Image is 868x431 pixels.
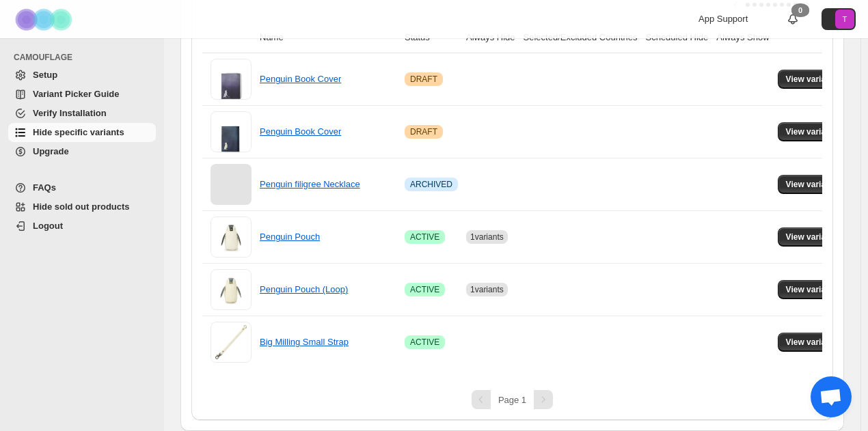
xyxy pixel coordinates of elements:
[8,104,156,123] a: Verify Installation
[811,376,852,417] div: チャットを開く
[260,232,320,242] a: Penguin Pouch
[778,70,847,89] button: View variants
[211,59,252,100] img: Penguin Book Cover
[8,142,156,161] a: Upgrade
[8,178,156,197] a: FAQs
[843,15,847,23] text: T
[410,126,437,137] span: DRAFT
[260,284,348,294] a: Penguin Pouch (Loop)
[778,122,847,141] button: View variants
[786,74,839,85] span: View variants
[778,175,847,194] button: View variants
[33,108,107,118] span: Verify Installation
[778,227,847,247] button: View variants
[778,333,847,352] button: View variants
[699,14,748,24] span: App Support
[786,12,800,26] a: 0
[410,284,439,295] span: ACTIVE
[786,284,839,295] span: View variants
[498,395,526,405] span: Page 1
[260,337,349,347] a: Big Milling Small Strap
[791,3,809,17] div: 0
[14,52,157,63] span: CAMOUFLAGE
[211,322,252,363] img: Big Milling Small Strap
[410,232,439,242] span: ACTIVE
[33,182,56,193] span: FAQs
[8,66,156,85] a: Setup
[260,179,360,189] a: Penguin filigree Necklace
[260,126,341,137] a: Penguin Book Cover
[8,217,156,236] a: Logout
[260,74,341,84] a: Penguin Book Cover
[211,111,252,152] img: Penguin Book Cover
[786,232,839,242] span: View variants
[786,126,839,137] span: View variants
[11,1,79,38] img: Camouflage
[8,123,156,142] a: Hide specific variants
[8,197,156,217] a: Hide sold out products
[470,285,504,294] span: 1 variants
[410,179,452,190] span: ARCHIVED
[786,337,839,348] span: View variants
[33,221,63,231] span: Logout
[33,201,130,212] span: Hide sold out products
[8,85,156,104] a: Variant Picker Guide
[211,269,252,310] img: Penguin Pouch (Loop)
[470,232,504,242] span: 1 variants
[778,280,847,299] button: View variants
[835,10,854,29] span: Avatar with initials T
[410,337,439,348] span: ACTIVE
[822,8,856,30] button: Avatar with initials T
[202,390,822,409] nav: Pagination
[211,217,252,258] img: Penguin Pouch
[33,127,124,137] span: Hide specific variants
[33,70,57,80] span: Setup
[33,146,69,156] span: Upgrade
[410,74,437,85] span: DRAFT
[786,179,839,190] span: View variants
[33,89,119,99] span: Variant Picker Guide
